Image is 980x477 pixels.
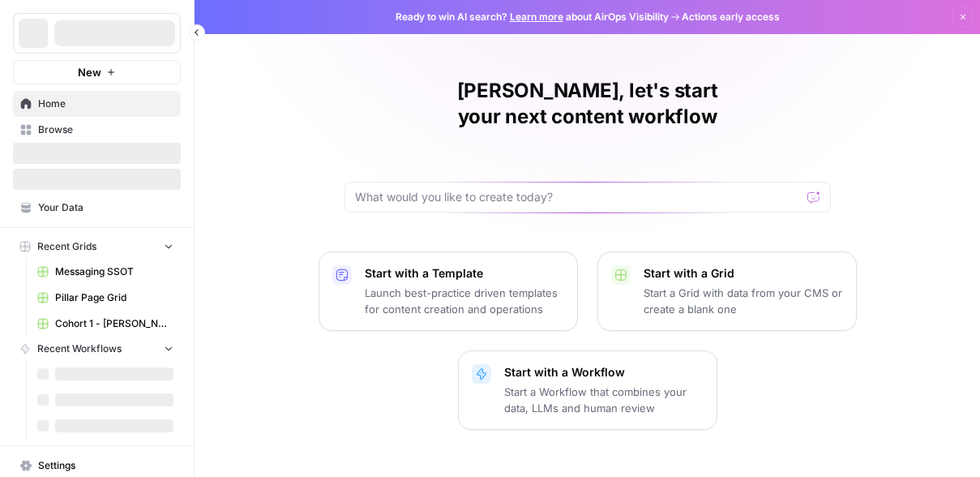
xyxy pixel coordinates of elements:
button: Start with a TemplateLaunch best-practice driven templates for content creation and operations [319,251,578,331]
button: Recent Grids [13,234,181,259]
span: Pillar Page Grid [55,290,173,305]
span: Settings [38,458,173,473]
button: Recent Workflows [13,337,181,361]
span: Cohort 1 - [PERSON_NAME] [55,316,173,331]
span: Recent Workflows [37,342,122,356]
a: Browse [13,117,181,143]
input: What would you like to create today? [355,189,801,205]
p: Start with a Workflow [504,364,704,380]
span: New [78,64,101,80]
span: Actions early access [682,10,780,24]
p: Start with a Template [365,265,564,281]
button: Start with a GridStart a Grid with data from your CMS or create a blank one [597,251,857,331]
button: New [13,60,181,84]
p: Start with a Grid [644,265,843,281]
p: Start a Workflow that combines your data, LLMs and human review [504,384,704,416]
span: Your Data [38,200,173,215]
span: Home [38,97,173,111]
button: Start with a WorkflowStart a Workflow that combines your data, LLMs and human review [458,350,717,430]
a: Home [13,91,181,117]
p: Launch best-practice driven templates for content creation and operations [365,285,564,317]
span: Recent Grids [37,239,96,254]
a: Learn more [510,11,563,23]
span: Browse [38,122,173,137]
a: Pillar Page Grid [30,285,181,311]
a: Your Data [13,195,181,221]
h1: [PERSON_NAME], let's start your next content workflow [344,78,831,130]
p: Start a Grid with data from your CMS or create a blank one [644,285,843,317]
span: Messaging SSOT [55,264,173,279]
span: Ready to win AI search? about AirOps Visibility [396,10,669,24]
a: Messaging SSOT [30,259,181,285]
a: Cohort 1 - [PERSON_NAME] [30,311,181,337]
